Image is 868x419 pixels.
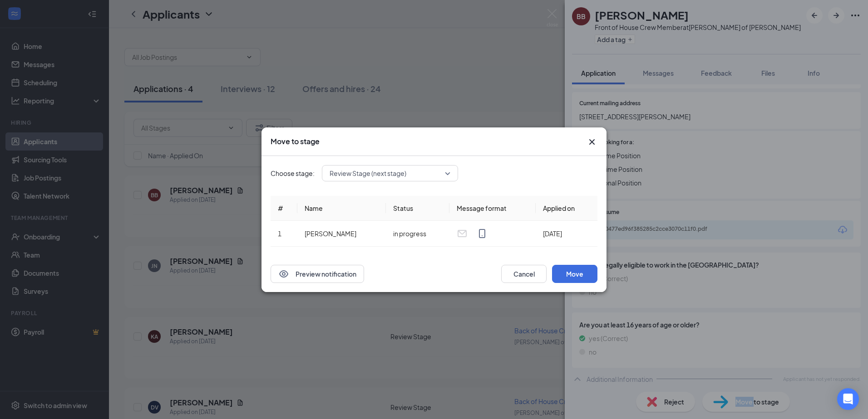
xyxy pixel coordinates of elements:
th: Message format [449,196,536,221]
svg: Email [457,228,468,239]
button: Cancel [501,265,547,283]
td: in progress [386,221,449,247]
th: Applied on [536,196,597,221]
button: Move [552,265,597,283]
button: EyePreview notification [271,265,364,283]
td: [PERSON_NAME] [297,221,386,247]
button: Close [587,136,597,147]
svg: Eye [278,268,289,279]
svg: Cross [587,136,597,147]
th: # [271,196,297,221]
td: [DATE] [536,221,597,247]
span: 1 [278,229,281,238]
span: Choose stage: [271,168,315,178]
svg: MobileSms [477,228,488,239]
h3: Move to stage [271,136,320,146]
th: Status [386,196,449,221]
span: Review Stage (next stage) [330,166,406,180]
th: Name [297,196,386,221]
div: Open Intercom Messenger [837,388,859,410]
